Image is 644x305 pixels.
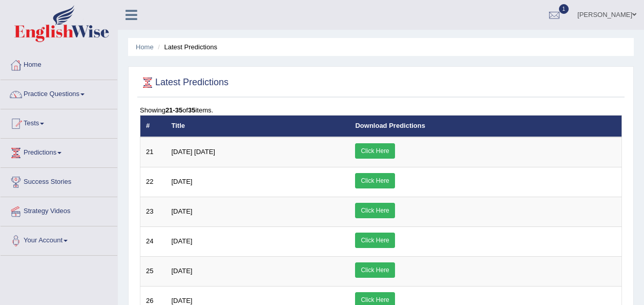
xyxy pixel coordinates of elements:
span: [DATE] [172,207,193,215]
a: Your Account [1,226,117,252]
li: Latest Predictions [155,42,217,52]
span: 1 [559,4,569,14]
a: Click Here [355,233,394,248]
a: Click Here [355,203,394,218]
span: [DATE] [172,267,193,275]
td: 21 [140,137,166,167]
th: # [140,116,166,137]
a: Click Here [355,262,394,278]
th: Download Predictions [349,116,621,137]
a: Home [1,51,117,77]
div: Showing of items. [140,105,622,115]
span: [DATE] [172,297,193,304]
a: Strategy Videos [1,197,117,223]
a: Practice Questions [1,80,117,106]
b: 35 [188,106,195,114]
a: Click Here [355,143,394,159]
span: [DATE] [172,237,193,245]
span: [DATE] [172,178,193,185]
a: Success Stories [1,168,117,194]
td: 24 [140,226,166,256]
a: Click Here [355,173,394,188]
a: Tests [1,109,117,135]
b: 21-35 [165,106,182,114]
td: 25 [140,256,166,286]
a: Home [136,43,154,51]
td: 23 [140,197,166,226]
a: Predictions [1,139,117,164]
h2: Latest Predictions [140,75,228,90]
td: 22 [140,167,166,197]
span: [DATE] [DATE] [172,148,215,156]
th: Title [166,116,350,137]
